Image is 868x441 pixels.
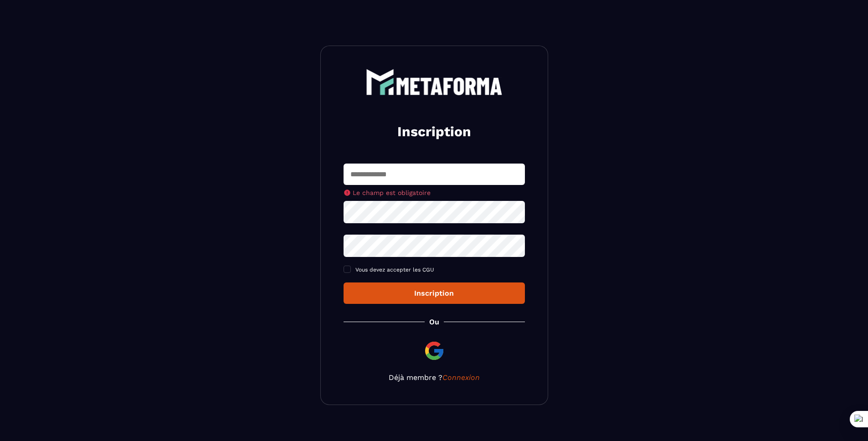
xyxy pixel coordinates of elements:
img: logo [366,69,503,95]
span: Le champ est obligatoire [353,189,431,196]
p: Déjà membre ? [344,373,525,382]
p: Ou [429,318,439,326]
h2: Inscription [354,123,514,141]
span: Vous devez accepter les CGU [355,267,434,273]
a: Connexion [442,373,480,382]
div: Inscription [351,289,518,297]
button: Inscription [344,282,525,304]
img: google [423,340,445,362]
a: logo [344,69,525,95]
